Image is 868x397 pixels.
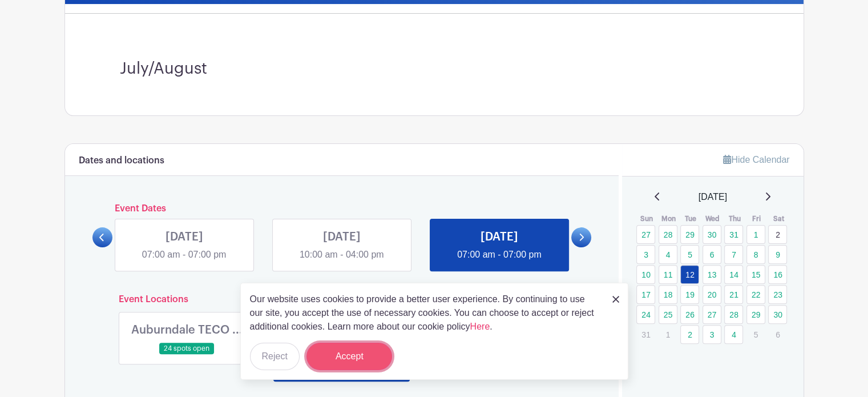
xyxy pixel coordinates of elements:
[659,265,677,284] a: 11
[110,294,575,305] h6: Event Locations
[636,265,655,284] a: 10
[659,305,677,324] a: 25
[746,213,768,224] th: Fri
[768,326,787,343] p: 6
[250,343,300,370] button: Reject
[746,225,765,244] a: 1
[306,343,392,370] button: Accept
[746,326,765,343] p: 5
[768,213,790,224] th: Sat
[768,225,787,244] a: 2
[612,296,619,303] img: close_button-5f87c8562297e5c2d7936805f587ecaba9071eb48480494691a3f1689db116b3.svg
[636,245,655,264] a: 3
[79,155,164,166] h6: Dates and locations
[746,285,765,304] a: 22
[724,213,746,224] th: Thu
[703,285,721,304] a: 20
[746,265,765,284] a: 15
[699,190,727,204] span: [DATE]
[746,245,765,264] a: 8
[659,285,677,304] a: 18
[659,245,677,264] a: 4
[746,305,765,324] a: 29
[470,322,490,331] a: Here
[703,245,721,264] a: 6
[724,305,743,324] a: 28
[636,225,655,244] a: 27
[724,325,743,344] a: 4
[768,285,787,304] a: 23
[680,285,699,304] a: 19
[724,265,743,284] a: 14
[768,245,787,264] a: 9
[680,245,699,264] a: 5
[120,59,749,79] h3: July/August
[636,213,658,224] th: Sun
[636,326,655,343] p: 31
[703,325,721,344] a: 3
[703,305,721,324] a: 27
[724,245,743,264] a: 7
[680,325,699,344] a: 2
[680,265,699,284] a: 12
[112,203,572,214] h6: Event Dates
[723,155,789,165] a: Hide Calendar
[636,285,655,304] a: 17
[724,285,743,304] a: 21
[703,225,721,244] a: 30
[659,326,677,343] p: 1
[636,305,655,324] a: 24
[659,225,677,244] a: 28
[680,305,699,324] a: 26
[724,225,743,244] a: 31
[680,213,702,224] th: Tue
[768,305,787,324] a: 30
[702,213,724,224] th: Wed
[250,292,600,334] p: Our website uses cookies to provide a better user experience. By continuing to use our site, you ...
[658,213,680,224] th: Mon
[768,265,787,284] a: 16
[680,225,699,244] a: 29
[703,265,721,284] a: 13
